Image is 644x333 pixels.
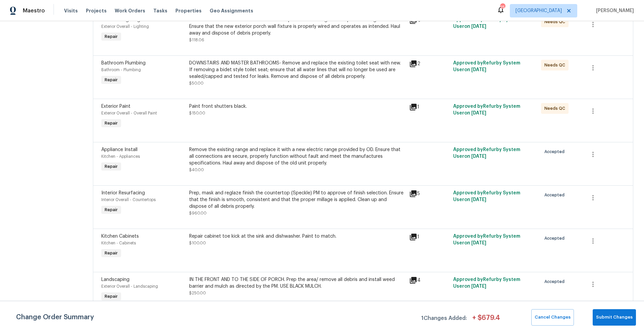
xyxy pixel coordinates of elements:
div: Paint front shutters black. [189,103,405,110]
span: Electrical Lighting [101,17,140,22]
span: Approved by Refurby System User on [453,147,520,159]
span: Accepted [544,148,567,155]
span: Change Order Summary [16,309,94,326]
span: Interior Resurfacing [101,191,145,195]
div: Repair cabinet toe kick at the sink and dishwasher. Paint to match. [189,233,405,240]
span: $100.00 [189,241,206,245]
span: Approved by Refurby System User on [453,234,520,245]
span: Bathroom Plumbing [101,61,146,65]
span: $40.00 [189,168,204,172]
span: [PERSON_NAME] [593,7,634,14]
span: $250.00 [189,291,206,295]
span: Maestro [23,7,45,14]
span: Tasks [153,8,167,13]
span: Accepted [544,278,567,285]
span: Accepted [544,192,567,198]
span: Submit Changes [596,314,633,321]
span: Exterior Overall - Overall Paint [101,111,157,115]
span: Needs QC [544,18,568,25]
span: Needs QC [544,62,568,68]
span: Repair [102,163,120,170]
span: [DATE] [471,241,486,245]
span: Interior Overall - Countertops [101,198,156,202]
span: [DATE] [471,111,486,115]
button: Submit Changes [593,309,636,326]
span: 1 Changes Added: [421,312,467,326]
span: Repair [102,77,120,83]
span: [DATE] [471,197,486,202]
div: 1 [409,233,449,241]
div: 4 [409,276,449,284]
span: Accepted [544,235,567,242]
span: Appliance Install [101,147,138,152]
span: [GEOGRAPHIC_DATA] [516,7,562,14]
span: Work Orders [115,7,145,14]
span: Repair [102,120,120,127]
div: 1 [409,103,449,111]
span: Repair [102,33,120,40]
div: 25 [500,4,505,11]
span: Kitchen Cabinets [101,234,139,239]
span: $960.00 [189,211,207,215]
span: Geo Assignments [210,7,253,14]
span: [DATE] [471,67,486,72]
span: Repair [102,250,120,256]
span: [DATE] [471,24,486,29]
span: Bathroom - Plumbing [101,68,141,72]
span: Exterior Paint [101,104,130,109]
div: SIDE DOOR AND BACK DOOR. Remove and replace the existing exterior porch wall light with new. Ensu... [189,16,405,37]
span: Properties [175,7,202,14]
span: [DATE] [471,284,486,289]
span: [DATE] [471,154,486,159]
span: Kitchen - Cabinets [101,241,136,245]
span: Exterior Overall - Lighting [101,25,149,29]
div: Remove the existing range and replace it with a new electric range provided by OD. Ensure that al... [189,146,405,166]
span: $118.06 [189,38,204,42]
span: Needs QC [544,105,568,112]
span: Approved by Refurby System User on [453,191,520,202]
span: $50.00 [189,81,204,85]
span: Repair [102,293,120,300]
div: 2 [409,60,449,68]
span: + $ 679.4 [472,315,500,326]
span: Cancel Changes [535,314,571,321]
button: Cancel Changes [531,309,574,326]
span: Projects [86,7,107,14]
div: 5 [409,190,449,198]
span: Approved by Refurby System User on [453,61,520,72]
span: Approved by Refurby System User on [453,277,520,289]
div: DOWNSTAIRS AND MASTER BATHROOMS- Remove and replace the existing toilet seat with new. If removin... [189,60,405,80]
span: Landscaping [101,277,129,282]
span: $150.00 [189,111,205,115]
span: Visits [64,7,78,14]
span: Approved by Refurby System User on [453,104,520,115]
div: IN THE FRONT AND TO THE SIDE OF PORCH. Prep the area/ remove all debris and install weed barrier ... [189,276,405,290]
span: Kitchen - Appliances [101,154,140,158]
span: Repair [102,206,120,213]
span: Approved by Refurby System User on [453,17,520,29]
div: Prep, mask and reglaze finish the countertop (Speckle) PM to approve of finish selection. Ensure ... [189,190,405,210]
span: Exterior Overall - Landscaping [101,284,158,288]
